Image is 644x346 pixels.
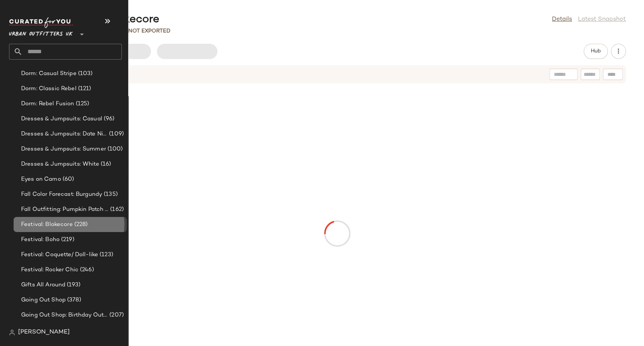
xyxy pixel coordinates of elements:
[18,328,70,337] span: [PERSON_NAME]
[21,266,78,274] span: Festival: Rocker Chic
[9,17,73,28] img: cfy_white_logo.C9jOOHJF.svg
[21,281,65,289] span: Gifts All Around
[108,311,124,320] span: (207)
[77,85,91,93] span: (121)
[61,175,74,184] span: (60)
[128,27,171,35] p: Not Exported
[60,235,74,244] span: (219)
[21,160,99,169] span: Dresses & Jumpsuits: White
[21,235,60,244] span: Festival: Boho
[21,145,106,154] span: Dresses & Jumpsuits: Summer
[21,175,61,184] span: Eyes on Camo
[98,251,113,259] span: (123)
[21,115,102,123] span: Dresses & Jumpsuits: Casual
[106,145,123,154] span: (100)
[102,190,118,199] span: (135)
[552,15,572,24] a: Details
[21,311,108,320] span: Going Out Shop: Birthday Outfit
[109,205,124,214] span: (162)
[9,329,15,335] img: svg%3e
[78,266,94,274] span: (246)
[21,69,77,78] span: Dorm: Casual Stripe
[108,130,124,138] span: (109)
[21,220,73,229] span: Festival: Blokecore
[99,160,111,169] span: (16)
[9,26,73,39] span: Urban Outfitters UK
[73,220,88,229] span: (228)
[21,296,66,304] span: Going Out Shop
[65,281,80,289] span: (193)
[74,100,89,108] span: (125)
[590,48,601,54] span: Hub
[21,190,102,199] span: Fall Color Forecast: Burgundy
[66,296,81,304] span: (378)
[21,100,74,108] span: Dorm: Rebel Fusion
[77,69,93,78] span: (103)
[21,85,77,93] span: Dorm: Classic Rebel
[21,130,108,138] span: Dresses & Jumpsuits: Date Night/ Night Out
[21,205,109,214] span: Fall Outfitting: Pumpkin Patch Fits
[584,44,608,59] button: Hub
[21,251,98,259] span: Festival: Coquette/ Doll-like
[102,115,115,123] span: (96)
